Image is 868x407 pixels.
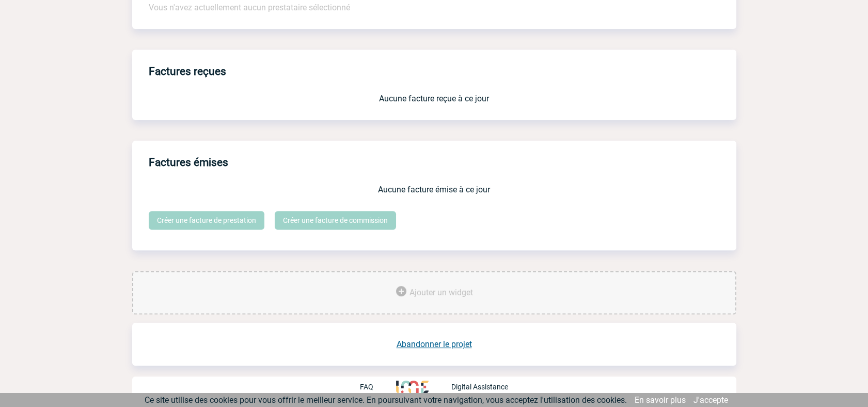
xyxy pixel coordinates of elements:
[397,339,472,349] a: Abandonner le projet
[132,271,736,314] div: Ajouter des outils d'aide à la gestion de votre événement
[149,58,736,85] h3: Factures reçues
[635,395,686,405] a: En savoir plus
[396,381,428,393] img: http://www.idealmeetingsevents.fr/
[693,395,728,405] a: J'accepte
[149,3,720,12] p: Vous n'avez actuellement aucun prestataire sélectionné
[275,211,396,230] a: Créer une facture de commission
[149,149,736,176] h3: Factures émises
[451,383,508,391] p: Digital Assistance
[149,211,264,230] a: Créer une facture de prestation
[360,383,373,391] p: FAQ
[409,288,473,297] span: Ajouter un widget
[149,94,720,103] p: Aucune facture reçue à ce jour
[145,395,627,405] span: Ce site utilise des cookies pour vous offrir le meilleur service. En poursuivant votre navigation...
[149,185,720,194] p: Aucune facture émise à ce jour
[360,382,396,391] a: FAQ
